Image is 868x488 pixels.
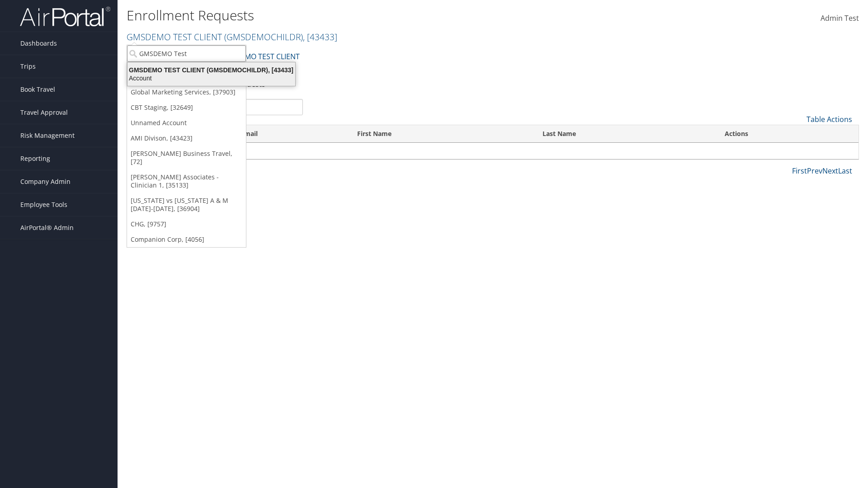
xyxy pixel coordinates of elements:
[122,74,301,82] div: Account
[122,66,301,74] div: GMSDEMO TEST CLIENT (GMSDEMOCHILDR), [43433]
[20,170,71,193] span: Company Admin
[807,114,852,124] a: Table Actions
[20,55,36,78] span: Trips
[20,124,75,147] span: Risk Management
[127,115,246,131] a: Unnamed Account
[127,143,859,159] td: No pending requests available
[792,166,807,176] a: First
[127,232,246,247] a: Companion Corp, [4056]
[232,125,349,143] th: Email: activate to sort column ascending
[20,32,57,55] span: Dashboards
[303,31,337,43] span: , [ 43433 ]
[20,6,110,27] img: airportal-logo.png
[534,125,717,143] th: Last Name: activate to sort column ascending
[822,166,838,176] a: Next
[219,47,300,66] a: GMSDEMO TEST CLIENT
[127,6,615,25] h1: Enrollment Requests
[807,166,822,176] a: Prev
[127,31,337,43] a: GMSDEMO TEST CLIENT
[224,31,303,43] span: ( GMSDEMOCHILDR )
[127,131,246,146] a: AMI Divison, [43423]
[821,5,859,33] a: Admin Test
[20,101,68,124] span: Travel Approval
[127,216,246,232] a: CHG, [9757]
[127,45,246,62] input: Search Accounts
[838,166,852,176] a: Last
[20,78,55,101] span: Book Travel
[20,147,50,170] span: Reporting
[127,146,246,169] a: [PERSON_NAME] Business Travel, [72]
[717,125,859,143] th: Actions
[20,193,67,216] span: Employee Tools
[127,100,246,115] a: CBT Staging, [32649]
[127,84,246,100] a: Global Marketing Services, [37903]
[127,169,246,193] a: [PERSON_NAME] Associates - Clinician 1, [35133]
[349,125,534,143] th: First Name: activate to sort column ascending
[821,13,859,23] span: Admin Test
[20,216,74,239] span: AirPortal® Admin
[127,193,246,216] a: [US_STATE] vs [US_STATE] A & M [DATE]-[DATE], [36904]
